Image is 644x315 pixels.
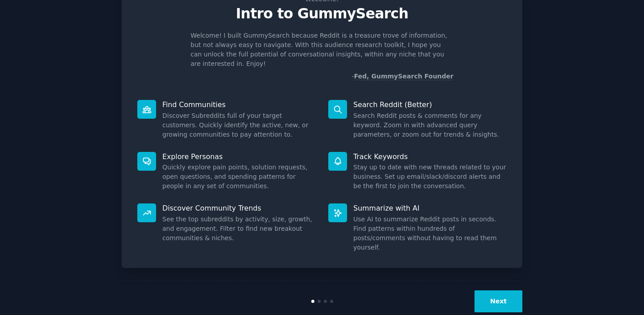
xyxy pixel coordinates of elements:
[162,203,316,213] p: Discover Community Trends
[354,73,453,80] a: Fed, GummySearch Founder
[162,111,316,139] dd: Discover Subreddits full of your target customers. Quickly identify the active, new, or growing c...
[162,100,316,109] p: Find Communities
[162,152,316,161] p: Explore Personas
[353,152,507,161] p: Track Keywords
[353,203,507,213] p: Summarize with AI
[353,111,507,139] dd: Search Reddit posts & comments for any keyword. Zoom in with advanced query parameters, or zoom o...
[131,6,513,22] p: Intro to GummySearch
[353,163,507,191] dd: Stay up to date with new threads related to your business. Set up email/slack/discord alerts and ...
[353,215,507,252] dd: Use AI to summarize Reddit posts in seconds. Find patterns within hundreds of posts/comments with...
[162,163,316,191] dd: Quickly explore pain points, solution requests, open questions, and spending patterns for people ...
[191,31,453,69] p: Welcome! I built GummySearch because Reddit is a treasure trove of information, but not always ea...
[162,215,316,243] dd: See the top subreddits by activity, size, growth, and engagement. Filter to find new breakout com...
[475,290,522,312] button: Next
[352,72,453,81] div: -
[353,100,507,109] p: Search Reddit (Better)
